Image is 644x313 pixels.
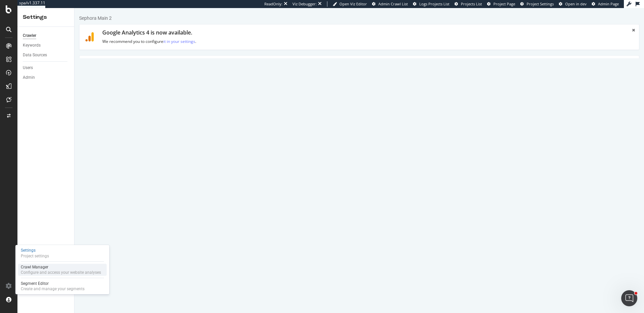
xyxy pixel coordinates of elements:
span: Project Settings [527,1,554,6]
div: Settings [23,13,69,21]
iframe: Intercom live chat [621,290,637,306]
a: Domain Validation [85,48,136,66]
a: Logs Projects List [413,1,449,7]
a: Open in dev [559,1,587,7]
div: Settings [21,248,49,253]
span: Logs Projects List [419,1,449,6]
div: Configure and access your website analyses [21,270,101,275]
a: Data Sources [23,52,69,59]
a: Open Viz Editor [333,1,367,7]
a: Project Settings [520,1,554,7]
div: Admin [23,74,35,81]
div: Users [23,64,33,71]
span: Project Page [493,1,515,6]
a: it in your settings [89,30,121,36]
div: Crawl Manager [21,264,101,270]
a: Segment EditorCreate and manage your segments [18,280,107,292]
div: Viz Debugger: [292,1,317,7]
span: Open Viz Editor [339,1,367,6]
span: Admin Crawl List [378,1,408,6]
a: SettingsProject settings [18,247,107,259]
a: Project Page [487,1,515,7]
a: Crawl ManagerConfigure and access your website analyses [18,264,107,276]
a: Scheduling [179,48,214,66]
a: Projects List [454,1,482,7]
a: Admin Crawl List [372,1,408,7]
a: HTML Extract [138,48,177,66]
span: Open in dev [565,1,587,6]
span: Admin Page [598,1,619,6]
div: Data Sources [23,52,47,59]
a: Admin [23,74,69,81]
a: Advanced Settings [32,48,83,66]
a: Crawler [23,32,69,39]
div: Segment Editor [21,281,85,286]
div: Create and manage your segments [21,286,85,292]
a: Keywords [23,42,69,49]
div: ReadOnly: [264,1,282,7]
span: Projects List [461,1,482,6]
iframe: To enrich screen reader interactions, please activate Accessibility in Grammarly extension settings [74,8,644,58]
div: Crawler [23,32,36,39]
a: Users [23,64,69,71]
div: Keywords [23,42,41,49]
div: Project settings [21,253,49,259]
a: Admin Page [592,1,619,7]
a: Main [8,48,30,66]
